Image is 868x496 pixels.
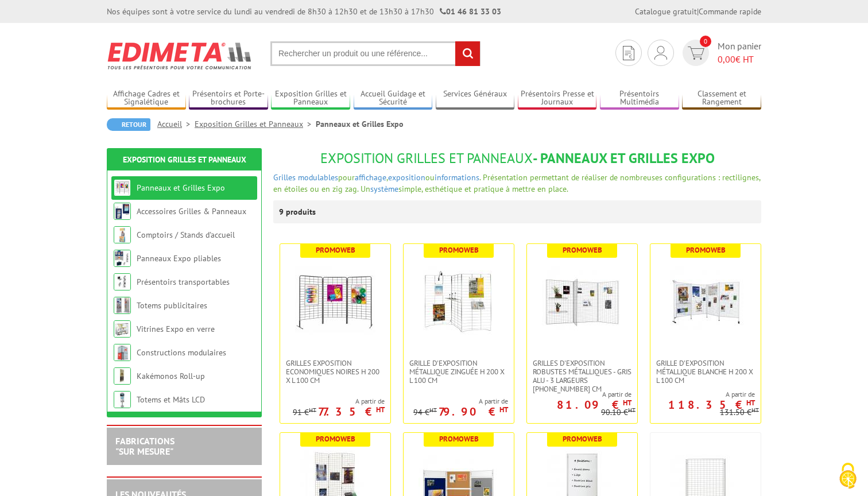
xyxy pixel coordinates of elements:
[718,53,735,65] span: 0,00
[189,89,268,108] a: Présentoirs et Porte-brochures
[280,359,390,385] a: Grilles Exposition Economiques Noires H 200 x L 100 cm
[286,359,385,385] span: Grilles Exposition Economiques Noires H 200 x L 100 cm
[318,408,385,415] p: 77.35 €
[635,6,697,17] a: Catalogue gratuit
[271,89,350,108] a: Exposition Grilles et Panneaux
[527,359,637,393] a: Grilles d'exposition robustes métalliques - gris alu - 3 largeurs [PHONE_NUMBER] cm
[635,6,761,17] div: |
[114,273,131,290] img: Présentoirs transportables
[114,367,131,385] img: Kakémonos Roll-up
[623,46,634,60] img: devis rapide
[137,347,226,358] a: Constructions modulaires
[418,261,499,342] img: Grille d'exposition métallique Zinguée H 200 x L 100 cm
[533,359,631,393] span: Grilles d'exposition robustes métalliques - gris alu - 3 largeurs [PHONE_NUMBER] cm
[370,184,398,194] a: système
[628,406,635,414] sup: HT
[413,408,437,417] p: 94 €
[527,390,631,399] span: A partir de
[563,245,602,255] b: Promoweb
[137,183,225,193] a: Panneaux et Grilles Expo
[137,277,230,287] a: Présentoirs transportables
[107,118,150,131] a: Retour
[388,172,425,183] a: exposition
[751,406,759,414] sup: HT
[439,434,479,444] b: Promoweb
[114,250,131,267] img: Panneaux Expo pliables
[665,261,746,342] img: Grille d'exposition métallique blanche H 200 x L 100 cm
[114,344,131,361] img: Constructions modulaires
[413,397,508,406] span: A partir de
[354,89,433,108] a: Accueil Guidage et Sécurité
[680,40,761,66] a: devis rapide 0 Mon panier 0,00€ HT
[316,118,404,130] li: Panneaux et Grilles Expo
[439,408,508,415] p: 79.90 €
[270,41,480,66] input: Rechercher un produit ou une référence...
[316,245,355,255] b: Promoweb
[650,390,755,399] span: A partir de
[137,394,205,405] a: Totems et Mâts LCD
[720,408,759,417] p: 131.50 €
[137,300,207,311] a: Totems publicitaires
[718,53,761,66] span: € HT
[600,89,679,108] a: Présentoirs Multimédia
[439,245,479,255] b: Promoweb
[686,245,726,255] b: Promoweb
[746,398,755,408] sup: HT
[682,89,761,108] a: Classement et Rangement
[137,324,215,334] a: Vitrines Expo en verre
[195,119,316,129] a: Exposition Grilles et Panneaux
[718,40,761,66] span: Mon panier
[107,6,501,17] div: Nos équipes sont à votre service du lundi au vendredi de 8h30 à 12h30 et de 13h30 à 17h30
[157,119,195,129] a: Accueil
[518,89,597,108] a: Présentoirs Presse et Journaux
[107,34,253,77] img: Edimeta
[293,397,385,406] span: A partir de
[542,261,622,342] img: Grilles d'exposition robustes métalliques - gris alu - 3 largeurs 70-100-120 cm
[654,46,667,60] img: devis rapide
[376,405,385,414] sup: HT
[309,406,316,414] sup: HT
[828,457,868,496] button: Cookies (fenêtre modale)
[409,359,508,385] span: Grille d'exposition métallique Zinguée H 200 x L 100 cm
[316,434,355,444] b: Promoweb
[320,149,533,167] span: Exposition Grilles et Panneaux
[700,36,711,47] span: 0
[440,6,501,17] strong: 01 46 81 33 03
[699,6,761,17] a: Commande rapide
[429,406,437,414] sup: HT
[499,405,508,414] sup: HT
[114,203,131,220] img: Accessoires Grilles & Panneaux
[557,401,631,408] p: 81.09 €
[298,172,338,183] a: modulables
[435,172,479,183] a: informations
[668,401,755,408] p: 118.35 €
[455,41,480,66] input: rechercher
[279,200,322,223] p: 9 produits
[834,462,862,490] img: Cookies (fenêtre modale)
[114,226,131,243] img: Comptoirs / Stands d'accueil
[114,179,131,196] img: Panneaux et Grilles Expo
[623,398,631,408] sup: HT
[650,359,761,385] a: Grille d'exposition métallique blanche H 200 x L 100 cm
[107,89,186,108] a: Affichage Cadres et Signalétique
[137,253,221,263] a: Panneaux Expo pliables
[273,172,760,194] span: pour , ou . Présentation permettant de réaliser de nombreuses configurations : rectilignes, en ét...
[114,297,131,314] img: Totems publicitaires
[404,359,514,385] a: Grille d'exposition métallique Zinguée H 200 x L 100 cm
[273,172,296,183] a: Grilles
[601,408,635,417] p: 90.10 €
[295,261,375,342] img: Grilles Exposition Economiques Noires H 200 x L 100 cm
[123,154,246,165] a: Exposition Grilles et Panneaux
[656,359,755,385] span: Grille d'exposition métallique blanche H 200 x L 100 cm
[137,206,246,216] a: Accessoires Grilles & Panneaux
[273,151,761,166] h1: - Panneaux et Grilles Expo
[563,434,602,444] b: Promoweb
[688,46,704,60] img: devis rapide
[436,89,515,108] a: Services Généraux
[293,408,316,417] p: 91 €
[137,230,235,240] a: Comptoirs / Stands d'accueil
[114,320,131,338] img: Vitrines Expo en verre
[355,172,386,183] a: affichage
[114,391,131,408] img: Totems et Mâts LCD
[137,371,205,381] a: Kakémonos Roll-up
